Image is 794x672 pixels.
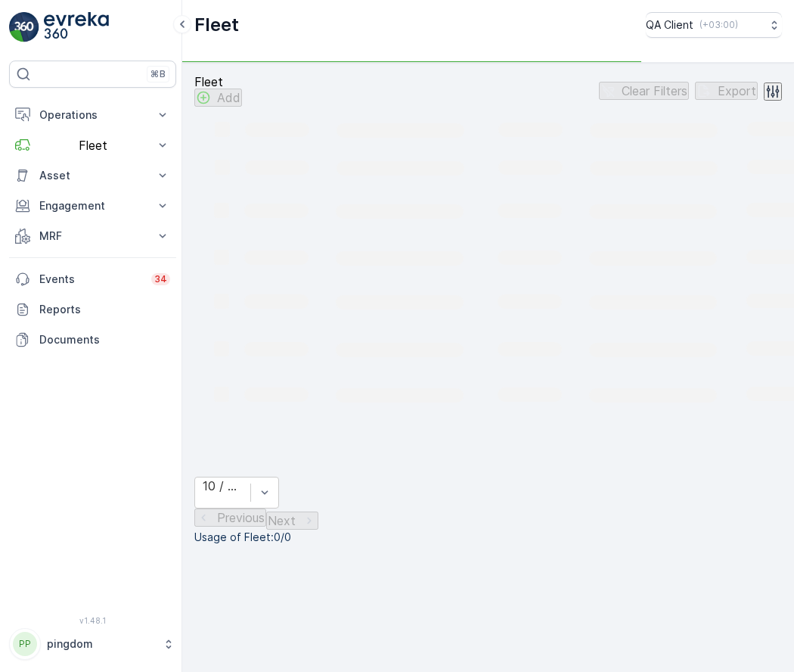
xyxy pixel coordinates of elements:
button: Fleet [9,130,176,160]
button: Add [194,89,242,107]
p: Asset [39,168,146,183]
p: QA Client [646,17,693,33]
p: Engagement [39,198,146,213]
p: 34 [154,273,167,285]
p: Usage of Fleet : 0/0 [194,530,782,545]
p: Documents [39,332,170,347]
p: Fleet [194,75,242,89]
a: Events34 [9,264,176,294]
p: Add [217,91,240,104]
button: PPpingdom [9,628,176,660]
p: Next [268,514,296,527]
button: Engagement [9,191,176,221]
a: Reports [9,294,176,325]
button: MRF [9,221,176,251]
button: Asset [9,160,176,191]
div: PP [13,632,37,656]
p: ( +03:00 ) [699,19,738,31]
img: logo_light-DOdMpM7g.png [44,12,109,42]
p: Operations [39,107,146,123]
p: MRF [39,229,146,244]
p: Fleet [194,13,239,37]
p: Export [718,84,756,98]
button: Export [695,82,758,100]
p: pingdom [47,636,155,652]
p: Reports [39,302,170,317]
a: Documents [9,325,176,355]
button: Previous [194,509,266,527]
button: Clear Filters [599,82,689,100]
img: logo [9,12,39,42]
p: Clear Filters [622,84,687,98]
p: Fleet [39,138,146,152]
button: QA Client(+03:00) [646,12,782,38]
p: Events [39,272,142,287]
p: ⌘B [150,68,166,80]
button: Operations [9,100,176,130]
button: Next [266,512,318,530]
p: Previous [217,511,265,524]
span: v 1.48.1 [9,616,176,625]
div: 10 / Page [203,479,243,493]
